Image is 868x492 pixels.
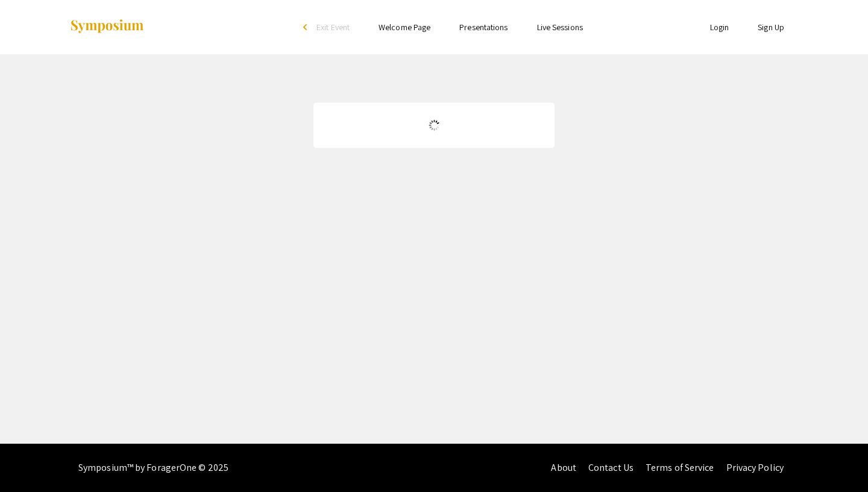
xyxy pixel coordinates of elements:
span: Exit Event [316,22,350,33]
a: Terms of Service [646,461,714,474]
a: Live Sessions [537,22,583,33]
a: Privacy Policy [726,461,784,474]
img: Loading [424,115,445,136]
img: Symposium by ForagerOne [69,19,145,35]
div: Symposium™ by ForagerOne © 2025 [78,444,228,492]
a: Presentations [459,22,508,33]
a: Sign Up [758,22,784,33]
div: arrow_back_ios [303,24,310,31]
a: Contact Us [588,461,634,474]
a: Login [710,22,729,33]
a: About [551,461,576,474]
a: Welcome Page [379,22,430,33]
